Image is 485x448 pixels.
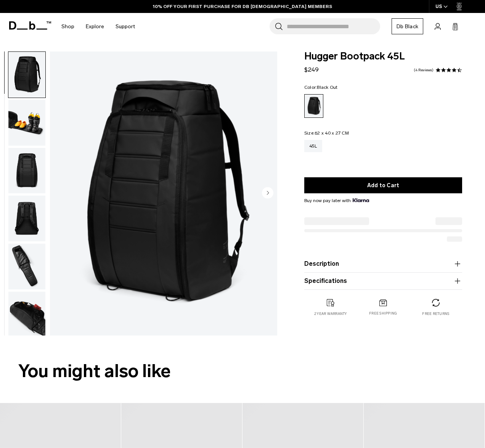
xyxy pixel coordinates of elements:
button: Hugger Bootpack 45L Black Out [8,291,46,338]
span: Hugger Bootpack 45L [304,51,462,61]
img: {"height" => 20, "alt" => "Klarna"} [353,198,369,202]
a: Black Out [304,94,323,118]
a: Support [116,13,135,40]
button: Specifications [304,276,462,286]
p: Free shipping [369,311,397,316]
a: 45L [304,140,322,152]
button: Add to Cart [304,177,462,193]
legend: Color: [304,85,338,90]
button: Description [304,259,462,268]
button: Hugger Bootpack 45L Black Out [8,243,46,290]
button: Hugger Bootpack 45L Black Out [8,51,46,98]
a: Explore [86,13,104,40]
span: Black Out [317,85,337,90]
p: 2 year warranty [314,311,347,316]
button: Hugger Bootpack 45L Black Out [8,195,46,242]
h2: You might also like [18,358,467,385]
a: Db Black [392,18,423,34]
li: 1 / 11 [50,51,277,335]
img: Hugger Bootpack 45L Black Out [8,244,45,289]
img: Hugger Bootpack 45L Black Out [8,292,45,337]
span: 62 x 40 x 27 CM [315,130,349,136]
button: Next slide [262,187,273,200]
nav: Main Navigation [56,13,141,40]
img: Hugger Bootpack 45L Black Out [50,51,277,335]
span: $249 [304,66,319,73]
a: Shop [61,13,74,40]
button: Hugger Bootpack 45L Black Out [8,100,46,146]
img: Hugger Bootpack 45L Black Out [8,52,45,98]
p: Free returns [422,311,449,316]
img: Hugger Bootpack 45L Black Out [8,100,45,146]
img: Hugger Bootpack 45L Black Out [8,148,45,194]
span: Buy now pay later with [304,197,369,204]
a: 4 reviews [414,68,434,72]
img: Hugger Bootpack 45L Black Out [8,196,45,241]
legend: Size: [304,131,349,135]
button: Hugger Bootpack 45L Black Out [8,148,46,194]
a: 10% OFF YOUR FIRST PURCHASE FOR DB [DEMOGRAPHIC_DATA] MEMBERS [153,3,332,10]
